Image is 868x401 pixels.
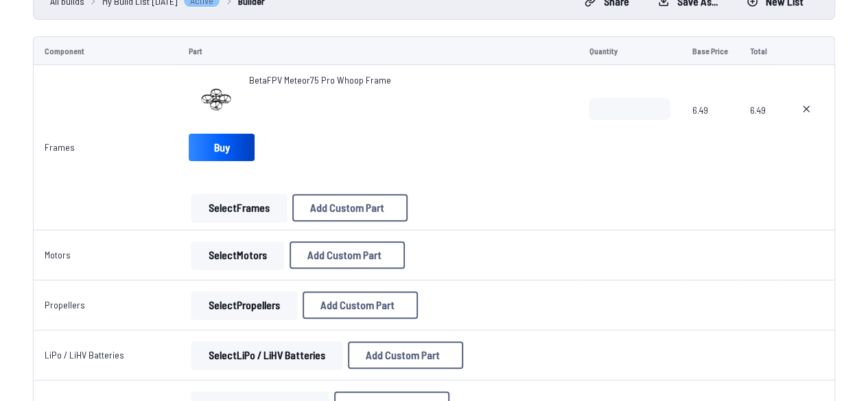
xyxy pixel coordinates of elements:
button: SelectLiPo / LiHV Batteries [191,341,342,369]
td: Total [739,36,778,65]
button: SelectPropellers [191,291,297,319]
a: Motors [45,249,71,260]
td: Base Price [681,36,739,65]
a: Propellers [45,299,85,311]
span: Add Custom Part [366,350,440,361]
button: Add Custom Part [303,291,418,319]
a: SelectLiPo / LiHV Batteries [189,341,345,369]
span: Add Custom Part [310,202,384,213]
span: Add Custom Part [320,300,395,311]
a: SelectPropellers [189,291,300,319]
button: SelectFrames [191,194,287,221]
button: Add Custom Part [348,341,463,369]
a: SelectFrames [189,194,290,221]
span: 6.49 [750,98,767,164]
a: Buy [189,134,255,161]
a: Frames [45,141,75,153]
a: SelectMotors [189,241,287,269]
button: SelectMotors [191,241,284,269]
td: Component [33,36,178,65]
button: Add Custom Part [290,241,405,269]
button: Add Custom Part [292,194,408,221]
img: image [189,73,244,128]
span: BetaFPV Meteor75 Pro Whoop Frame [249,74,391,86]
a: LiPo / LiHV Batteries [45,349,124,361]
td: Part [178,36,578,65]
span: 6.49 [692,98,728,164]
td: Quantity [578,36,681,65]
span: Add Custom Part [307,250,382,260]
a: BetaFPV Meteor75 Pro Whoop Frame [249,73,391,87]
